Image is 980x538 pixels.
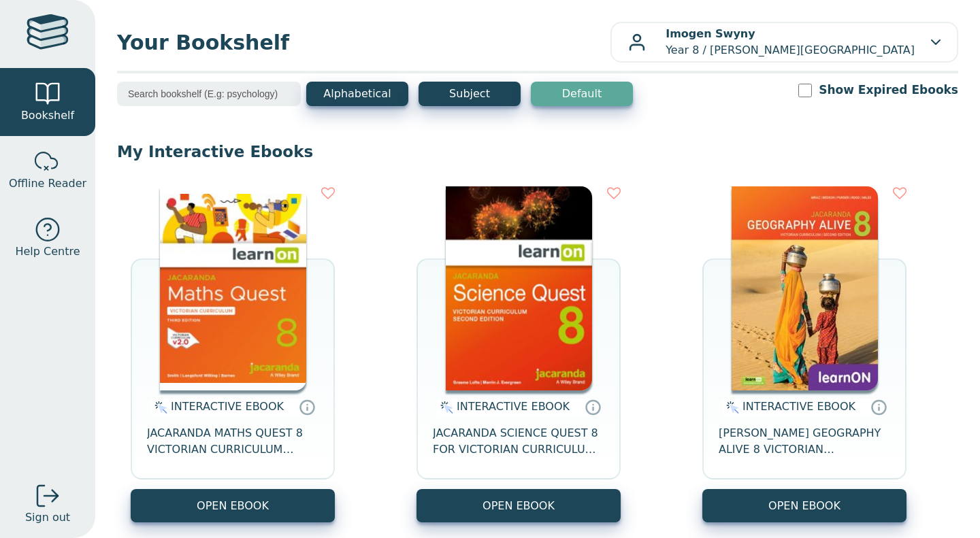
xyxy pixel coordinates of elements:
b: Imogen Swyny [666,27,755,40]
span: JACARANDA SCIENCE QUEST 8 FOR VICTORIAN CURRICULUM LEARNON 2E EBOOK [433,425,604,458]
input: Search bookshelf (E.g: psychology) [117,82,301,106]
label: Show Expired Ebooks [819,82,958,99]
button: OPEN EBOOK [131,489,335,522]
button: Imogen SwynyYear 8 / [PERSON_NAME][GEOGRAPHIC_DATA] [610,22,958,63]
span: Sign out [25,509,70,526]
button: OPEN EBOOK [702,489,906,522]
a: Interactive eBooks are accessed online via the publisher’s portal. They contain interactive resou... [585,399,601,415]
span: [PERSON_NAME] GEOGRAPHY ALIVE 8 VICTORIAN CURRICULUM LEARNON EBOOK 2E [719,425,890,458]
button: Subject [419,82,521,106]
span: JACARANDA MATHS QUEST 8 VICTORIAN CURRICULUM LEARNON EBOOK 3E [147,425,318,458]
img: interactive.svg [436,399,453,416]
button: Alphabetical [306,82,408,106]
span: Offline Reader [9,175,86,192]
span: INTERACTIVE EBOOK [171,400,284,413]
span: Bookshelf [21,107,74,124]
a: Interactive eBooks are accessed online via the publisher’s portal. They contain interactive resou... [870,399,887,415]
p: Year 8 / [PERSON_NAME][GEOGRAPHIC_DATA] [666,26,915,58]
img: 5407fe0c-7f91-e911-a97e-0272d098c78b.jpg [732,186,878,390]
p: My Interactive Ebooks [117,141,958,162]
span: INTERACTIVE EBOOK [742,400,855,413]
a: Interactive eBooks are accessed online via the publisher’s portal. They contain interactive resou... [299,399,315,415]
span: Your Bookshelf [117,27,610,58]
button: Default [531,82,633,106]
img: interactive.svg [150,399,167,416]
span: INTERACTIVE EBOOK [457,400,570,413]
button: OPEN EBOOK [416,489,621,522]
img: c004558a-e884-43ec-b87a-da9408141e80.jpg [160,186,306,390]
img: interactive.svg [722,399,739,416]
span: Help Centre [15,243,80,260]
img: fffb2005-5288-ea11-a992-0272d098c78b.png [446,186,592,390]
